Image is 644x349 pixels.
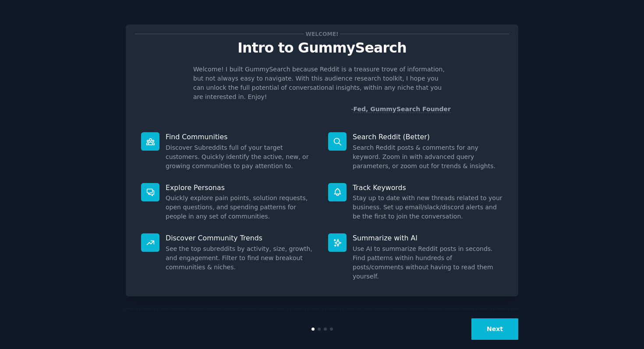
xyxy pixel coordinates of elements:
p: Summarize with AI [353,233,503,243]
p: Discover Community Trends [166,233,316,243]
dd: Discover Subreddits full of your target customers. Quickly identify the active, new, or growing c... [166,143,316,171]
p: Intro to GummySearch [135,40,509,56]
div: - [351,105,451,114]
dd: Search Reddit posts & comments for any keyword. Zoom in with advanced query parameters, or zoom o... [353,143,503,171]
p: Track Keywords [353,183,503,192]
span: Welcome! [304,29,340,39]
button: Next [471,318,518,340]
p: Welcome! I built GummySearch because Reddit is a treasure trove of information, but not always ea... [193,65,451,102]
dd: Quickly explore pain points, solution requests, open questions, and spending patterns for people ... [166,194,316,221]
dd: See the top subreddits by activity, size, growth, and engagement. Filter to find new breakout com... [166,244,316,272]
a: Fed, GummySearch Founder [353,106,451,113]
dd: Stay up to date with new threads related to your business. Set up email/slack/discord alerts and ... [353,194,503,221]
p: Explore Personas [166,183,316,192]
p: Find Communities [166,132,316,141]
dd: Use AI to summarize Reddit posts in seconds. Find patterns within hundreds of posts/comments with... [353,244,503,281]
p: Search Reddit (Better) [353,132,503,141]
